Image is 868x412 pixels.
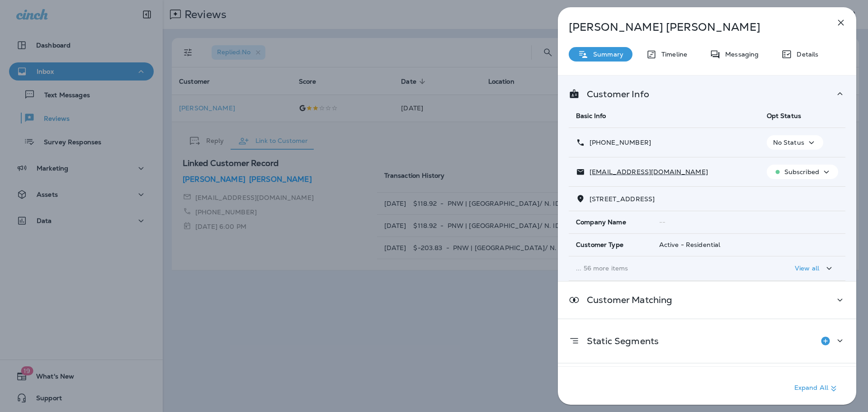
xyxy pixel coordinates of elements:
p: View all [795,265,819,272]
button: Subscribed [767,165,838,179]
span: Basic Info [576,112,606,120]
p: Details [792,51,818,58]
p: [PERSON_NAME] [PERSON_NAME] [569,21,816,33]
button: Expand All [791,380,843,397]
span: [STREET_ADDRESS] [590,195,655,203]
p: No Status [773,139,804,146]
span: -- [659,218,665,226]
p: Static Segments [580,337,659,345]
p: Summary [589,51,623,58]
p: [EMAIL_ADDRESS][DOMAIN_NAME] [585,168,708,175]
p: Customer Info [580,90,649,98]
p: ... 56 more items [576,265,752,272]
span: Customer Type [576,241,623,249]
p: Expand All [794,383,839,394]
span: Active - Residential [659,241,721,249]
p: [PHONE_NUMBER] [585,139,651,146]
p: Messaging [721,51,759,58]
p: Subscribed [784,168,819,175]
p: Timeline [657,51,687,58]
button: No Status [767,135,823,150]
span: Company Name [576,218,626,226]
p: Customer Matching [580,296,672,303]
span: Opt Status [767,112,801,120]
button: Add to Static Segment [816,332,835,350]
button: View all [791,260,838,277]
